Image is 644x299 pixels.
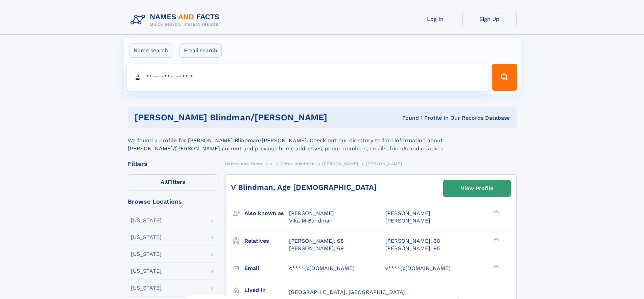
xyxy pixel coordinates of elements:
[492,237,500,241] div: ❯
[161,179,168,185] span: All
[492,210,500,214] div: ❯
[225,159,262,168] a: Names and Facts
[231,183,377,191] a: V Blindman, Age [DEMOGRAPHIC_DATA]
[322,159,358,168] a: [PERSON_NAME]
[270,161,273,166] span: V
[128,174,218,190] label: Filters
[131,251,162,257] div: [US_STATE]
[385,245,440,252] a: [PERSON_NAME], 95
[131,218,162,223] div: [US_STATE]
[289,245,344,252] a: [PERSON_NAME], 69
[127,64,489,91] input: search input
[365,114,510,122] div: Found 1 Profile In Our Records Database
[128,161,218,167] div: Filters
[128,199,218,205] div: Browse Locations
[289,210,334,216] span: [PERSON_NAME]
[244,285,289,296] h3: Lived in
[244,263,289,274] h3: Email
[244,208,289,219] h3: Also known as
[280,159,314,168] a: Vittes blindman
[492,264,500,269] div: ❯
[289,217,333,224] span: Vika M Blindman
[244,235,289,247] h3: Relatives
[128,11,225,29] img: Logo Names and Facts
[492,64,517,91] button: Search Button
[289,289,405,295] span: [GEOGRAPHIC_DATA], [GEOGRAPHIC_DATA]
[322,161,358,166] span: [PERSON_NAME]
[270,159,273,168] a: V
[180,43,222,58] label: Email search
[135,113,365,122] h1: [PERSON_NAME] Blindman/[PERSON_NAME]
[408,11,462,27] a: Log In
[289,237,344,245] a: [PERSON_NAME], 68
[385,210,430,216] span: [PERSON_NAME]
[444,180,510,197] a: View Profile
[131,235,162,240] div: [US_STATE]
[280,161,314,166] span: Vittes blindman
[131,285,162,291] div: [US_STATE]
[128,128,517,153] div: We found a profile for [PERSON_NAME] Blindman/[PERSON_NAME]. Check out our directory to find info...
[462,11,517,27] a: Sign Up
[131,268,162,274] div: [US_STATE]
[385,237,440,245] a: [PERSON_NAME], 68
[366,161,402,166] span: [PERSON_NAME]
[461,181,493,196] div: View Profile
[129,43,172,58] label: Name search
[385,217,430,224] span: [PERSON_NAME]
